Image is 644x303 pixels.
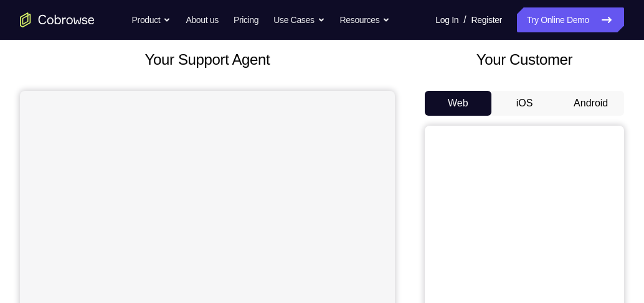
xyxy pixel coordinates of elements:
a: Go to the home page [20,12,95,27]
button: Web [425,91,491,116]
a: Register [471,7,502,32]
button: Android [557,91,624,116]
button: Use Cases [273,7,324,32]
span: / [463,12,466,27]
a: Try Online Demo [517,7,624,32]
button: Product [132,7,171,32]
a: Log In [435,7,458,32]
button: iOS [491,91,558,116]
button: Resources [340,7,391,32]
a: About us [186,7,218,32]
a: Pricing [234,7,258,32]
h2: Your Customer [425,49,624,71]
h2: Your Support Agent [20,49,395,71]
